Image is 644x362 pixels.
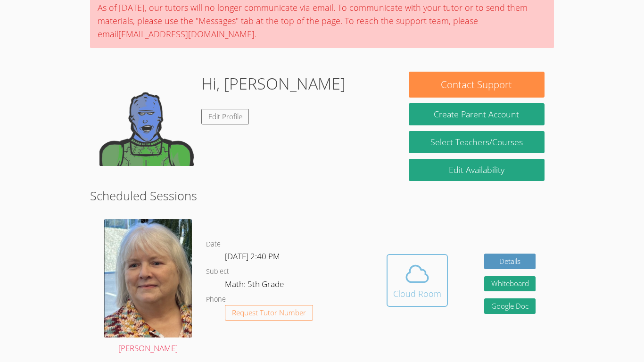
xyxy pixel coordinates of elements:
a: Edit Profile [201,109,249,124]
img: default.png [99,72,194,166]
button: Cloud Room [387,254,448,307]
button: Request Tutor Number [225,305,313,321]
a: Details [484,254,536,269]
dt: Phone [206,294,226,305]
div: Cloud Room [393,287,441,300]
a: Select Teachers/Courses [409,131,545,153]
a: Google Doc [484,298,536,314]
h1: Hi, [PERSON_NAME] [201,72,346,96]
dt: Date [206,239,221,250]
button: Contact Support [409,72,545,98]
dd: Math: 5th Grade [225,278,286,294]
span: [DATE] 2:40 PM [225,251,280,262]
dt: Subject [206,266,229,278]
h2: Scheduled Sessions [90,187,554,205]
img: Screen%20Shot%202022-10-08%20at%202.27.06%20PM.png [104,219,192,337]
a: [PERSON_NAME] [104,219,192,355]
span: Request Tutor Number [232,309,306,316]
button: Whiteboard [484,276,536,292]
button: Create Parent Account [409,103,545,125]
a: Edit Availability [409,159,545,181]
